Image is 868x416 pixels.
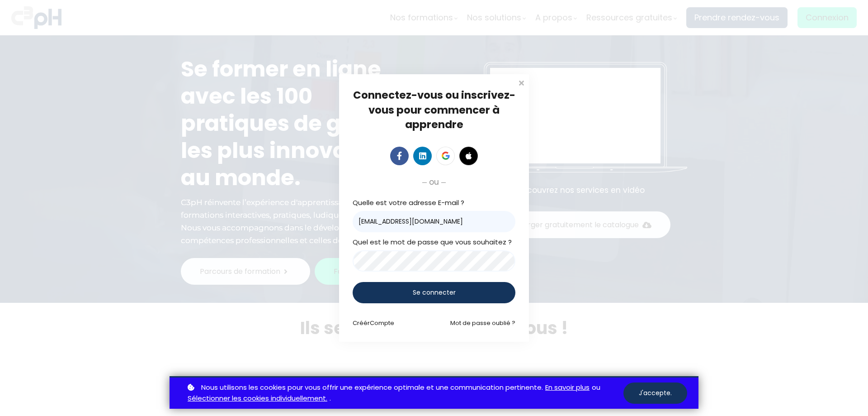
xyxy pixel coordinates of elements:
[201,382,543,393] span: Nous utilisons les cookies pour vous offrir une expérience optimale et une communication pertinente.
[623,383,687,404] button: J'accepte.
[545,382,590,393] a: En savoir plus
[185,382,623,405] p: ou .
[353,211,515,232] input: E-mail ?
[353,319,394,327] a: CréérCompte
[370,319,394,327] span: Compte
[353,88,515,131] span: Connectez-vous ou inscrivez-vous pour commencer à apprendre
[413,288,456,297] span: Se connecter
[429,176,439,188] span: ou
[188,393,327,404] a: Sélectionner les cookies individuellement.
[450,319,515,327] a: Mot de passe oublié ?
